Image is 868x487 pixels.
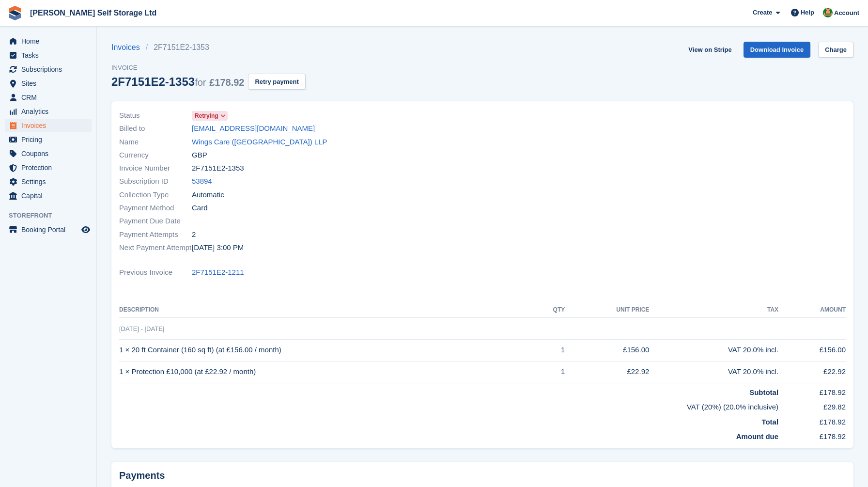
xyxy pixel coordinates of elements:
[21,223,79,236] span: Booking Portal
[778,413,846,428] td: £178.92
[9,211,96,220] span: Storefront
[21,91,79,104] span: CRM
[119,137,192,148] span: Name
[5,91,92,104] a: menu
[195,111,218,120] span: Retrying
[119,110,192,121] span: Status
[195,77,206,88] span: for
[5,48,92,62] a: menu
[192,229,196,240] span: 2
[21,105,79,118] span: Analytics
[5,63,92,76] a: menu
[192,189,224,201] span: Automatic
[649,302,778,318] th: Tax
[761,418,778,426] strong: Total
[119,229,192,240] span: Payment Attempts
[778,383,846,398] td: £178.92
[192,150,207,161] span: GBP
[192,123,315,134] a: [EMAIL_ADDRESS][DOMAIN_NAME]
[119,150,192,161] span: Currency
[744,42,811,58] a: Download Invoice
[21,147,79,160] span: Coupons
[21,175,79,189] span: Settings
[534,361,565,383] td: 1
[778,302,846,318] th: Amount
[26,5,160,21] a: [PERSON_NAME] Self Storage Ltd
[736,432,779,440] strong: Amount due
[778,427,846,442] td: £178.92
[5,189,92,203] a: menu
[119,216,192,227] span: Payment Due Date
[21,63,79,76] span: Subscriptions
[5,34,92,48] a: menu
[21,119,79,132] span: Invoices
[8,6,22,20] img: stora-icon-8386f47178a22dfd0bd8f6a31ec36ba5ce8667c1dd55bd0f319d3a0aa187defe.svg
[5,133,92,146] a: menu
[209,77,244,88] span: £178.92
[192,110,228,121] a: Retrying
[248,74,305,90] button: Retry payment
[119,123,192,134] span: Billed to
[5,119,92,132] a: menu
[192,242,244,253] time: 2025-08-30 14:00:58 UTC
[5,161,92,174] a: menu
[753,8,772,17] span: Create
[80,224,92,236] a: Preview store
[192,267,244,278] a: 2F7151E2-1211
[111,42,146,53] a: Invoices
[119,189,192,201] span: Collection Type
[21,133,79,146] span: Pricing
[192,137,327,148] a: Wings Care ([GEOGRAPHIC_DATA]) LLP
[684,42,735,58] a: View on Stripe
[111,42,306,53] nav: breadcrumbs
[192,203,208,214] span: Card
[119,242,192,253] span: Next Payment Attempt
[778,398,846,413] td: £29.82
[534,339,565,361] td: 1
[119,398,778,413] td: VAT (20%) (20.0% inclusive)
[21,34,79,48] span: Home
[534,302,565,318] th: QTY
[5,223,92,236] a: menu
[778,361,846,383] td: £22.92
[818,42,853,58] a: Charge
[565,302,649,318] th: Unit Price
[565,361,649,383] td: £22.92
[834,8,859,18] span: Account
[119,361,534,383] td: 1 × Protection £10,000 (at £22.92 / month)
[21,189,79,203] span: Capital
[119,163,192,174] span: Invoice Number
[119,470,846,482] h2: Payments
[649,366,778,377] div: VAT 20.0% incl.
[192,176,212,187] a: 53894
[192,163,244,174] span: 2F7151E2-1353
[111,63,306,73] span: Invoice
[565,339,649,361] td: £156.00
[749,388,778,396] strong: Subtotal
[119,267,192,278] span: Previous Invoice
[21,77,79,90] span: Sites
[119,302,534,318] th: Description
[5,105,92,118] a: menu
[119,176,192,187] span: Subscription ID
[111,75,244,88] div: 2F7151E2-1353
[5,147,92,160] a: menu
[21,161,79,174] span: Protection
[801,8,814,17] span: Help
[5,77,92,90] a: menu
[778,339,846,361] td: £156.00
[649,345,778,356] div: VAT 20.0% incl.
[823,8,833,17] img: Joshua Wild
[119,203,192,214] span: Payment Method
[119,325,164,332] span: [DATE] - [DATE]
[119,339,534,361] td: 1 × 20 ft Container (160 sq ft) (at £156.00 / month)
[5,175,92,189] a: menu
[21,48,79,62] span: Tasks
